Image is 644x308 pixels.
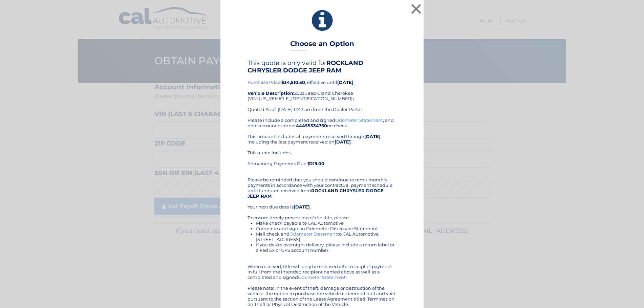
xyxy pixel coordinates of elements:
[256,242,396,253] li: If you desire overnight delivery, please include a return label or a Fed Ex or UPS account number.
[364,134,381,139] b: [DATE]
[409,2,423,16] button: ×
[256,231,396,242] li: Mail check and to CAL Automotive, [STREET_ADDRESS]
[248,59,363,74] b: ROCKLAND CHRYSLER DODGE JEEP RAM
[298,274,346,280] a: Odometer Statement
[256,226,396,231] li: Complete and sign an Odometer Disclosure Statement
[281,80,305,85] b: $34,510.50
[296,123,327,128] b: 44455534760
[256,220,396,226] li: Make check payable to CAL Automotive
[290,40,354,51] h3: Choose an Option
[248,150,396,172] div: This quote includes: Remaining Payments Due:
[248,59,396,74] h4: This quote is only valid for
[248,117,396,307] div: Please include a completed and signed , and note account number on check. This amount includes al...
[248,59,396,117] div: Purchase Price: , effective until 2023 Jeep Grand Cherokee (VIN: [US_VEHICLE_IDENTIFICATION_NUMBE...
[289,231,337,237] a: Odometer Statement
[248,188,384,199] b: ROCKLAND CHRYSLER DODGE JEEP RAM
[307,161,324,166] b: $219.00
[335,117,383,123] a: Odometer Statement
[248,90,294,96] strong: Vehicle Description:
[335,139,351,145] b: [DATE]
[294,204,310,210] b: [DATE]
[337,80,353,85] b: [DATE]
